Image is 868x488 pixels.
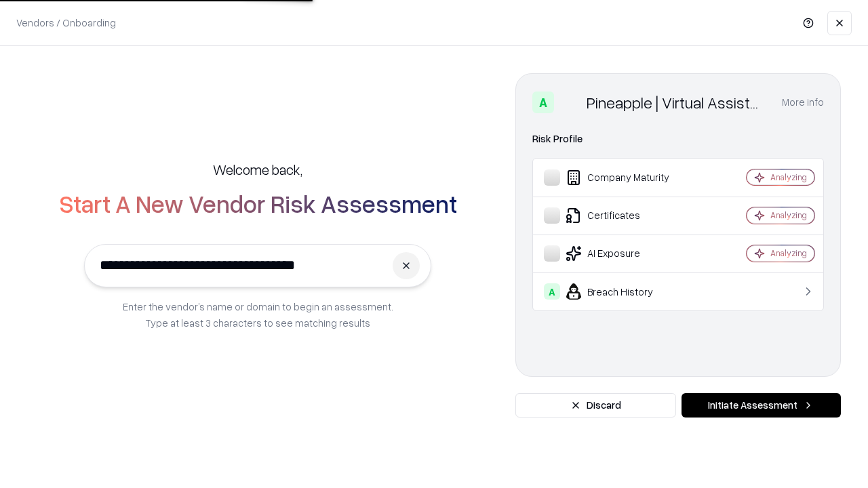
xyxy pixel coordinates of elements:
[16,16,116,30] p: Vendors / Onboarding
[782,90,824,115] button: More info
[515,393,676,418] button: Discard
[559,91,581,113] img: Pineapple | Virtual Assistant Agency
[544,283,560,300] div: A
[770,247,807,259] div: Analyzing
[544,245,706,262] div: AI Exposure
[123,298,393,331] p: Enter the vendor’s name or domain to begin an assessment. Type at least 3 characters to see match...
[587,91,766,113] div: Pineapple | Virtual Assistant Agency
[532,91,554,113] div: A
[682,393,841,418] button: Initiate Assessment
[770,209,807,221] div: Analyzing
[59,190,457,217] h2: Start A New Vendor Risk Assessment
[213,160,302,179] h5: Welcome back,
[532,131,824,147] div: Risk Profile
[544,207,706,224] div: Certificates
[770,171,807,183] div: Analyzing
[544,283,706,300] div: Breach History
[544,169,706,186] div: Company Maturity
